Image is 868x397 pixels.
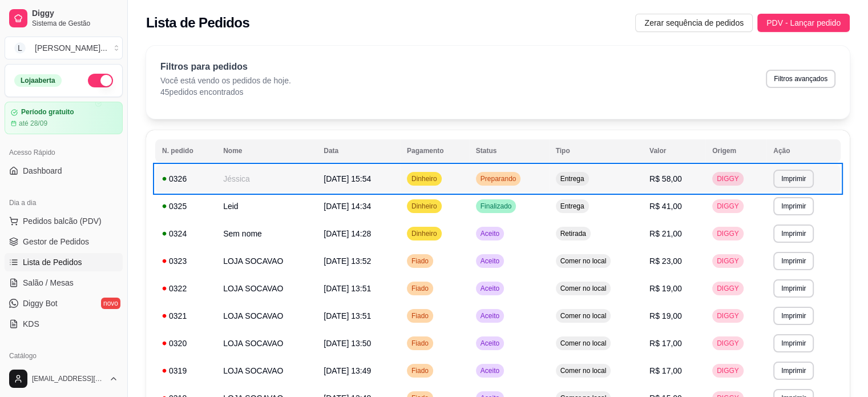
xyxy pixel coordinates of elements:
[649,339,682,348] span: R$ 17,00
[146,14,249,32] h2: Lista de Pedidos
[5,365,123,392] button: [EMAIL_ADDRESS][DOMAIN_NAME]
[757,14,850,32] button: PDV - Lançar pedido
[558,202,587,211] span: Entrega
[714,229,741,238] span: DIGGY
[766,139,841,162] th: Ação
[558,174,587,183] span: Entrega
[216,302,317,330] td: LOJA SOCAVAO
[644,17,744,29] span: Zerar sequência de pedidos
[773,170,814,188] button: Imprimir
[469,139,549,162] th: Status
[324,202,371,211] span: [DATE] 14:34
[23,256,82,268] span: Lista de Pedidos
[5,194,123,212] div: Dia a dia
[162,173,209,185] div: 0326
[558,229,588,238] span: Retirada
[558,366,609,375] span: Comer no local
[324,284,371,293] span: [DATE] 13:51
[549,139,643,162] th: Tipo
[478,366,502,375] span: Aceito
[714,202,741,211] span: DIGGY
[773,362,814,380] button: Imprimir
[32,9,118,19] span: Diggy
[478,174,519,183] span: Preparando
[400,139,469,162] th: Pagamento
[766,17,841,29] span: PDV - Lançar pedido
[773,334,814,352] button: Imprimir
[649,202,682,211] span: R$ 41,00
[649,284,682,293] span: R$ 19,00
[705,139,766,162] th: Origem
[558,311,609,320] span: Comer no local
[88,74,113,87] button: Alterar Status
[5,162,123,180] a: Dashboard
[14,42,26,54] span: L
[5,5,123,32] a: DiggySistema de Gestão
[5,143,123,162] div: Acesso Rápido
[216,165,317,193] td: Jéssica
[216,275,317,302] td: LOJA SOCAVAO
[558,284,609,293] span: Comer no local
[649,229,682,238] span: R$ 21,00
[155,139,216,162] th: N. pedido
[5,274,123,292] a: Salão / Mesas
[773,279,814,298] button: Imprimir
[643,139,705,162] th: Valor
[23,318,39,330] span: KDS
[478,202,514,211] span: Finalizado
[649,174,682,183] span: R$ 58,00
[773,307,814,325] button: Imprimir
[216,357,317,384] td: LOJA SOCAVAO
[216,193,317,220] td: Leid
[409,229,439,238] span: Dinheiro
[5,212,123,230] button: Pedidos balcão (PDV)
[409,284,431,293] span: Fiado
[324,256,371,266] span: [DATE] 13:52
[649,256,682,266] span: R$ 23,00
[216,247,317,275] td: LOJA SOCAVAO
[5,102,123,134] a: Período gratuitoaté 28/09
[14,74,62,87] div: Loja aberta
[23,236,89,247] span: Gestor de Pedidos
[5,232,123,251] a: Gestor de Pedidos
[478,311,502,320] span: Aceito
[216,220,317,247] td: Sem nome
[409,174,439,183] span: Dinheiro
[324,174,371,183] span: [DATE] 15:54
[649,366,682,375] span: R$ 17,00
[635,14,753,32] button: Zerar sequência de pedidos
[714,311,741,320] span: DIGGY
[409,256,431,266] span: Fiado
[773,252,814,270] button: Imprimir
[162,200,209,212] div: 0325
[558,256,609,266] span: Comer no local
[5,315,123,333] a: KDS
[478,339,502,348] span: Aceito
[714,284,741,293] span: DIGGY
[478,256,502,266] span: Aceito
[478,284,502,293] span: Aceito
[216,139,317,162] th: Nome
[162,228,209,239] div: 0324
[409,339,431,348] span: Fiado
[162,338,209,349] div: 0320
[324,311,371,320] span: [DATE] 13:51
[558,339,609,348] span: Comer no local
[5,253,123,271] a: Lista de Pedidos
[324,229,371,238] span: [DATE] 14:28
[23,277,74,288] span: Salão / Mesas
[478,229,502,238] span: Aceito
[317,139,400,162] th: Data
[160,75,291,86] p: Você está vendo os pedidos de hoje.
[5,294,123,312] a: Diggy Botnovo
[162,283,209,294] div: 0322
[162,365,209,376] div: 0319
[216,330,317,357] td: LOJA SOCAVAO
[32,374,104,383] span: [EMAIL_ADDRESS][DOMAIN_NAME]
[35,42,107,54] div: [PERSON_NAME] ...
[21,108,74,117] article: Período gratuito
[160,86,291,98] p: 45 pedidos encontrados
[162,310,209,322] div: 0321
[324,339,371,348] span: [DATE] 13:50
[409,366,431,375] span: Fiado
